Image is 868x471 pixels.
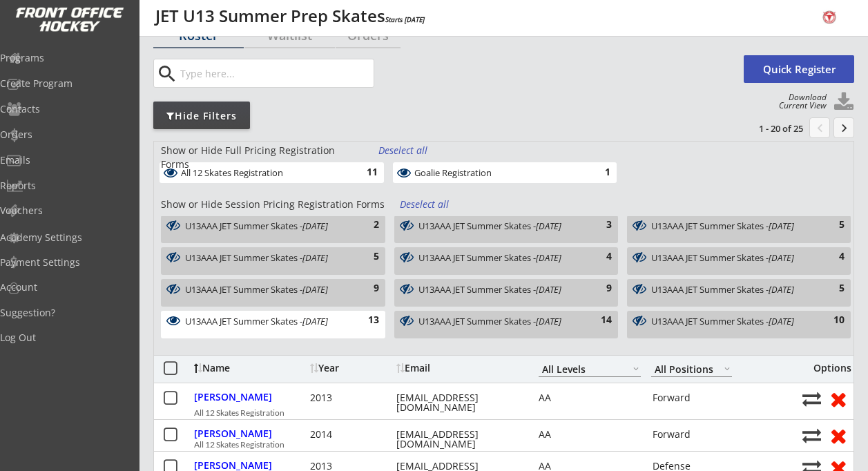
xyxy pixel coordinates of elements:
[302,251,328,264] em: [DATE]
[584,218,612,232] div: 3
[817,218,845,232] div: 5
[651,316,812,326] div: U13AAA JET Summer Skates -
[185,315,347,336] div: U13AAA JET Summer Skates
[651,285,812,294] div: U13AAA JET Summer Skates -
[351,250,379,264] div: 5
[769,283,794,296] em: [DATE]
[653,393,733,403] div: Forward
[177,59,374,87] input: Type here...
[185,221,347,231] div: U13AAA JET Summer Skates -
[161,144,363,171] div: Show or Hide Full Pricing Registration Forms
[802,426,821,445] button: Move player
[536,315,561,327] em: [DATE]
[653,430,733,439] div: Forward
[400,198,451,211] div: Deselect all
[302,283,328,296] em: [DATE]
[809,117,830,138] button: chevron_left
[396,393,521,412] div: [EMAIL_ADDRESS][DOMAIN_NAME]
[418,283,580,304] div: U13AAA JET Summer Skates
[817,282,845,296] div: 5
[539,430,641,439] div: AA
[772,93,827,110] div: Download Current View
[833,92,854,113] button: Click to download full roster. Your browser settings may try to block it, check your security set...
[769,220,794,232] em: [DATE]
[418,221,580,231] div: U13AAA JET Summer Skates -
[185,251,347,272] div: U13AAA JET Summer Skates
[181,168,347,179] div: All 12 Skates Registration
[194,461,307,470] div: [PERSON_NAME]
[418,285,580,294] div: U13AAA JET Summer Skates -
[825,425,851,446] button: Remove from roster (no refund)
[651,253,812,262] div: U13AAA JET Summer Skates -
[351,314,379,327] div: 13
[651,251,812,272] div: U13AAA JET Summer Skates
[302,315,328,327] em: [DATE]
[418,253,580,262] div: U13AAA JET Summer Skates -
[802,390,821,408] button: Move player
[194,392,307,402] div: [PERSON_NAME]
[244,29,335,41] div: Waitlist
[185,220,347,240] div: U13AAA JET Summer Skates
[310,363,393,373] div: Year
[194,441,795,449] div: All 12 Skates Registration
[302,220,328,232] em: [DATE]
[769,315,794,327] em: [DATE]
[833,117,854,138] button: keyboard_arrow_right
[418,220,580,240] div: U13AAA JET Summer Skates
[310,430,393,439] div: 2014
[185,316,347,326] div: U13AAA JET Summer Skates -
[584,282,612,296] div: 9
[153,29,244,41] div: Roster
[653,461,733,471] div: Defense
[194,429,307,439] div: [PERSON_NAME]
[731,122,803,135] div: 1 - 20 of 25
[194,363,307,373] div: Name
[584,314,612,327] div: 14
[817,250,845,264] div: 4
[194,409,795,417] div: All 12 Skates Registration
[396,430,521,449] div: [EMAIL_ADDRESS][DOMAIN_NAME]
[802,363,851,373] div: Options
[185,253,347,262] div: U13AAA JET Summer Skates -
[351,282,379,296] div: 9
[161,198,386,211] div: Show or Hide Session Pricing Registration Forms
[651,221,812,231] div: U13AAA JET Summer Skates -
[744,55,854,83] button: Quick Register
[825,388,851,410] button: Remove from roster (no refund)
[536,283,561,296] em: [DATE]
[584,250,612,264] div: 4
[385,15,425,24] em: Starts [DATE]
[583,166,610,180] div: 1
[350,166,378,180] div: 11
[539,393,641,403] div: AA
[153,109,250,123] div: Hide Filters
[310,461,393,471] div: 2013
[651,283,812,304] div: U13AAA JET Summer Skates
[539,461,641,471] div: AA
[414,168,580,179] div: Goalie Registration
[336,29,401,41] div: Orders
[181,167,347,180] div: All 12 Skates Registration
[310,393,393,403] div: 2013
[351,218,379,232] div: 2
[185,285,347,294] div: U13AAA JET Summer Skates -
[651,220,812,240] div: U13AAA JET Summer Skates
[396,363,521,373] div: Email
[185,283,347,304] div: U13AAA JET Summer Skates
[414,167,580,180] div: Goalie Registration
[536,251,561,264] em: [DATE]
[418,251,580,272] div: U13AAA JET Summer Skates
[418,316,580,326] div: U13AAA JET Summer Skates -
[817,314,845,327] div: 10
[769,251,794,264] em: [DATE]
[155,63,178,85] button: search
[378,144,430,157] div: Deselect all
[418,315,580,336] div: U13AAA JET Summer Skates
[651,315,812,336] div: U13AAA JET Summer Skates
[536,220,561,232] em: [DATE]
